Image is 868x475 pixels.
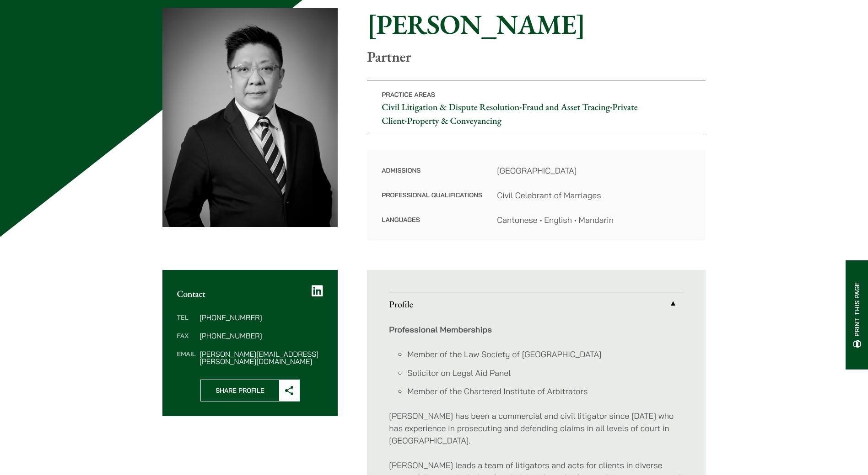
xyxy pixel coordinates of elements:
[367,80,706,135] p: • • •
[177,314,196,332] dt: Tel
[407,115,501,127] a: Property & Conveyancing
[382,164,482,189] dt: Admissions
[497,164,691,177] dd: [GEOGRAPHIC_DATA]
[312,285,323,297] a: LinkedIn
[497,214,691,226] dd: Cantonese • English • Mandarin
[389,324,492,335] strong: Professional Memberships
[389,292,684,316] a: Profile
[199,314,323,321] dd: [PHONE_NUMBER]
[201,380,279,401] span: Share Profile
[389,410,684,447] p: [PERSON_NAME] has been a commercial and civil litigator since [DATE] who has experience in prosec...
[407,385,684,397] li: Member of the Chartered Institute of Arbitrators
[497,189,691,201] dd: Civil Celebrant of Marriages
[382,214,482,226] dt: Languages
[382,189,482,214] dt: Professional Qualifications
[407,348,684,360] li: Member of the Law Society of [GEOGRAPHIC_DATA]
[382,101,519,113] a: Civil Litigation & Dispute Resolution
[522,101,610,113] a: Fraud and Asset Tracing
[199,350,323,365] dd: [PERSON_NAME][EMAIL_ADDRESS][PERSON_NAME][DOMAIN_NAME]
[200,380,300,401] button: Share Profile
[382,90,435,99] span: Practice Areas
[177,350,196,365] dt: Email
[177,332,196,350] dt: Fax
[199,332,323,339] dd: [PHONE_NUMBER]
[407,367,684,379] li: Solicitor on Legal Aid Panel
[367,48,706,65] p: Partner
[177,288,323,299] h2: Contact
[367,8,706,41] h1: [PERSON_NAME]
